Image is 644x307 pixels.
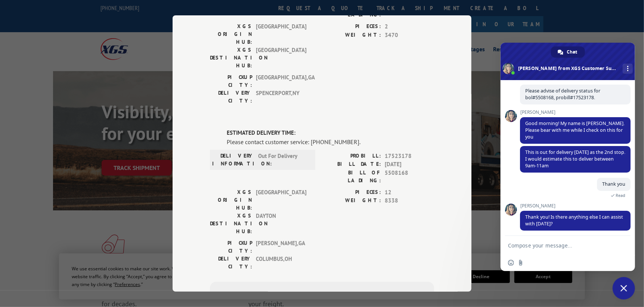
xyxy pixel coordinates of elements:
span: Chat [567,46,578,58]
span: [PERSON_NAME] [520,203,631,209]
span: Thank you [602,181,625,187]
textarea: Compose your message... [508,242,611,249]
span: [GEOGRAPHIC_DATA] [256,188,306,212]
span: DAYTON [256,212,306,235]
div: Please contact customer service: [PHONE_NUMBER]. [227,137,434,146]
label: PIECES: [322,188,381,197]
span: 12 [385,188,434,197]
span: [GEOGRAPHIC_DATA] [256,46,306,70]
label: XGS ORIGIN HUB: [210,22,252,46]
span: 2 [385,22,434,31]
span: 5508168 [385,169,434,185]
span: Good morning! My name is [PERSON_NAME]. Please bear with me while I check on this for you [525,120,625,140]
span: [PERSON_NAME] [520,110,631,115]
label: DELIVERY CITY: [210,89,252,105]
div: More channels [623,64,633,74]
label: BILL DATE: [322,160,381,169]
span: 17523178 [385,152,434,161]
label: XGS DESTINATION HUB: [210,46,252,70]
label: PIECES: [322,22,381,31]
span: [PERSON_NAME] , GA [256,239,306,255]
label: XGS ORIGIN HUB: [210,188,252,212]
label: PROBILL: [322,152,381,161]
span: 3470 [385,31,434,40]
label: WEIGHT: [322,31,381,40]
label: DELIVERY INFORMATION: [212,152,254,168]
span: Out For Delivery [258,152,309,168]
span: Insert an emoji [508,260,514,266]
span: Please advise of delivery status for bol#5508168, probill#17523178. [525,88,600,101]
label: WEIGHT: [322,197,381,205]
label: XGS DESTINATION HUB: [210,212,252,235]
span: COLUMBUS , OH [256,255,306,271]
div: Subscribe to alerts [219,291,425,302]
span: [GEOGRAPHIC_DATA] , GA [256,73,306,89]
label: ESTIMATED DELIVERY TIME: [227,129,434,137]
div: Close chat [613,277,635,300]
label: BILL OF LADING: [322,169,381,185]
span: 8338 [385,197,434,205]
span: This is out for delivery [DATE] as the 2nd stop. I would estimate this to deliver between 9am-11am [525,149,625,169]
div: Chat [551,46,585,58]
span: [DATE] [385,160,434,169]
label: DELIVERY CITY: [210,255,252,271]
span: Thank you! Is there anything else I can assist with [DATE]? [525,214,623,227]
span: SPENCERPORT , NY [256,89,306,105]
label: PICKUP CITY: [210,73,252,89]
span: Read [616,193,625,198]
span: [GEOGRAPHIC_DATA] [256,22,306,46]
span: Send a file [518,260,524,266]
label: PICKUP CITY: [210,239,252,255]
